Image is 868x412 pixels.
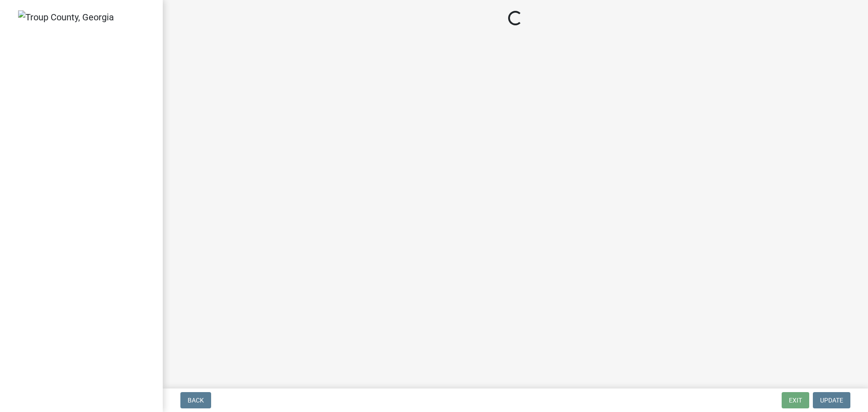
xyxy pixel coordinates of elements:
[813,392,850,408] button: Update
[18,10,114,24] img: Troup County, Georgia
[180,392,211,408] button: Back
[820,397,843,404] span: Update
[782,392,809,408] button: Exit
[188,397,204,404] span: Back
